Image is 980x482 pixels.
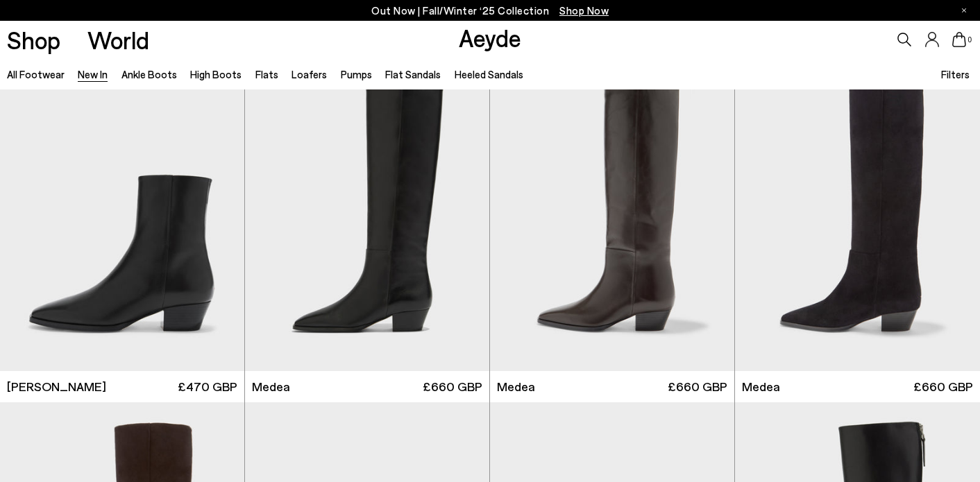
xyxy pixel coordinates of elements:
img: Medea Knee-High Boots [245,64,489,372]
a: Aeyde [459,23,521,52]
span: £660 GBP [913,378,973,395]
span: Navigate to /collections/new-in [559,4,609,17]
a: 0 [952,32,966,47]
a: Medea £660 GBP [490,371,734,402]
a: Ankle Boots [121,68,177,80]
a: Flats [255,68,278,80]
img: Medea Knee-High Boots [490,64,734,372]
span: £470 GBP [178,378,237,395]
span: £660 GBP [668,378,727,395]
span: 0 [966,36,973,44]
a: New In [78,68,108,80]
span: [PERSON_NAME] [7,378,106,395]
a: High Boots [190,68,242,80]
a: Medea £660 GBP [735,371,980,402]
a: Loafers [292,68,327,80]
p: Out Now | Fall/Winter ‘25 Collection [371,2,609,19]
img: Medea Suede Knee-High Boots [735,64,980,372]
a: Flat Sandals [385,68,441,80]
a: Heeled Sandals [455,68,523,80]
a: Medea £660 GBP [245,371,489,402]
a: All Footwear [7,68,65,80]
span: Medea [497,378,535,395]
span: £660 GBP [423,378,482,395]
a: World [87,28,149,52]
span: Medea [742,378,780,395]
a: Shop [7,28,60,52]
span: Filters [941,68,970,80]
span: Medea [252,378,290,395]
a: Pumps [341,68,372,80]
